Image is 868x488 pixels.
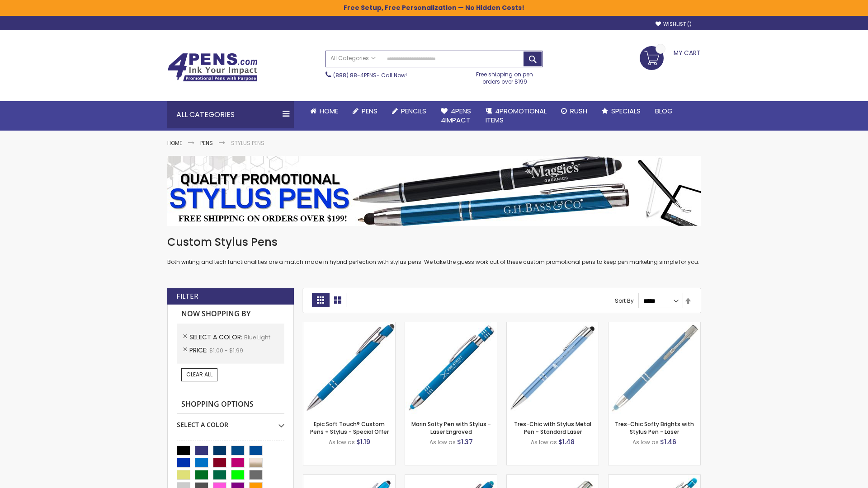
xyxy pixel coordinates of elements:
a: Phoenix Softy Brights with Stylus Pen - Laser-Blue - Light [609,474,700,482]
a: Blog [648,101,680,121]
span: All Categories [330,55,376,62]
div: Both writing and tech functionalities are a match made in hybrid perfection with stylus pens. We ... [167,235,701,266]
span: 4Pens 4impact [441,106,471,125]
div: All Categories [167,101,294,128]
span: As low as [329,438,355,446]
span: As low as [531,438,557,446]
div: Select A Color [177,414,284,429]
a: Pens [200,139,213,147]
span: - Call Now! [333,71,407,79]
span: Specials [611,106,641,116]
a: Ellipse Stylus Pen - Standard Laser-Blue - Light [303,474,395,482]
span: $1.48 [558,437,575,446]
a: Home [167,139,182,147]
a: Tres-Chic with Stylus Metal Pen - Standard Laser-Blue - Light [507,322,599,329]
span: $1.19 [356,437,370,446]
span: As low as [632,438,659,446]
strong: Stylus Pens [231,139,264,147]
a: 4P-MS8B-Blue - Light [303,322,395,329]
a: Clear All [181,368,217,381]
span: Clear All [186,371,212,378]
a: 4Pens4impact [434,101,478,131]
a: (888) 88-4PENS [333,71,377,79]
a: Tres-Chic with Stylus Metal Pen - Standard Laser [514,420,591,435]
strong: Now Shopping by [177,305,284,324]
span: As low as [429,438,456,446]
a: 4PROMOTIONALITEMS [478,101,554,131]
a: Tres-Chic Softy Brights with Stylus Pen - Laser-Blue - Light [609,322,700,329]
img: Stylus Pens [167,156,701,226]
a: Pencils [385,101,434,121]
span: Select A Color [189,333,244,342]
label: Sort By [615,297,634,305]
span: $1.46 [660,437,676,446]
span: Rush [570,106,587,116]
h1: Custom Stylus Pens [167,235,701,249]
img: 4P-MS8B-Blue - Light [303,322,395,414]
img: Tres-Chic with Stylus Metal Pen - Standard Laser-Blue - Light [507,322,599,414]
a: Wishlist [656,21,692,28]
img: 4Pens Custom Pens and Promotional Products [167,53,258,82]
a: Marin Softy Pen with Stylus - Laser Engraved-Blue - Light [405,322,497,329]
span: $1.00 - $1.99 [209,347,243,354]
a: Pens [345,101,385,121]
a: All Categories [326,51,380,66]
a: Tres-Chic Softy Brights with Stylus Pen - Laser [615,420,694,435]
a: Epic Soft Touch® Custom Pens + Stylus - Special Offer [310,420,389,435]
a: Rush [554,101,594,121]
span: Pencils [401,106,426,116]
a: Specials [594,101,648,121]
span: 4PROMOTIONAL ITEMS [486,106,547,125]
strong: Shopping Options [177,395,284,414]
span: $1.37 [457,437,473,446]
span: Blog [655,106,673,116]
span: Pens [362,106,377,116]
span: Blue Light [244,333,270,341]
img: Tres-Chic Softy Brights with Stylus Pen - Laser-Blue - Light [609,322,700,414]
div: Free shipping on pen orders over $199 [467,67,543,85]
span: Price [189,346,209,355]
a: Home [303,101,345,121]
a: Marin Softy Pen with Stylus - Laser Engraved [411,420,491,435]
a: Ellipse Softy Brights with Stylus Pen - Laser-Blue - Light [405,474,497,482]
span: Home [320,106,338,116]
strong: Grid [312,293,329,307]
img: Marin Softy Pen with Stylus - Laser Engraved-Blue - Light [405,322,497,414]
strong: Filter [176,291,198,301]
a: Tres-Chic Touch Pen - Standard Laser-Blue - Light [507,474,599,482]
